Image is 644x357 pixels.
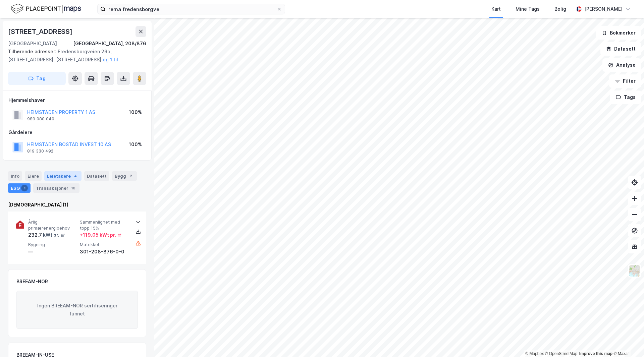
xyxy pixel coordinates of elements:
div: 2 [127,173,134,179]
div: Ingen BREEAM-NOR sertifiseringer funnet [16,291,138,329]
button: Filter [609,74,641,88]
div: 100% [129,108,142,116]
div: [PERSON_NAME] [584,5,623,13]
input: Søk på adresse, matrikkel, gårdeiere, leietakere eller personer [106,4,277,14]
div: Kontrollprogram for chat [610,325,644,357]
span: Tilhørende adresser: [8,49,58,54]
div: Kart [491,5,501,13]
button: Analyse [602,58,641,72]
div: 100% [129,140,142,148]
div: Gårdeiere [8,128,146,136]
button: Tag [8,72,66,85]
div: [GEOGRAPHIC_DATA] [8,40,57,48]
div: Bygg [112,171,137,181]
div: kWt pr. ㎡ [42,231,65,239]
div: Datasett [84,171,109,181]
div: [GEOGRAPHIC_DATA], 208/876 [73,40,146,48]
div: 4 [72,173,79,179]
button: Tags [610,91,641,104]
div: 232.7 [28,231,65,239]
img: Z [628,264,641,277]
div: 1 [21,185,28,191]
button: Datasett [600,42,641,56]
div: 10 [70,185,77,191]
div: Info [8,171,22,181]
a: Mapbox [525,351,544,356]
div: Leietakere [44,171,82,181]
iframe: Chat Widget [610,325,644,357]
div: 819 330 492 [27,148,53,154]
span: Sammenlignet med topp 15% [80,219,129,231]
span: Bygning [28,242,77,247]
div: Hjemmelshaver [8,96,146,104]
img: logo.f888ab2527a4732fd821a326f86c7f29.svg [11,3,81,15]
div: Bolig [554,5,566,13]
div: Fredensborgveien 26b, [STREET_ADDRESS], [STREET_ADDRESS] [8,48,141,64]
button: Bokmerker [596,26,641,40]
div: ESG [8,183,31,193]
div: + 119.05 kWt pr. ㎡ [80,231,122,239]
span: Matrikkel [80,242,129,247]
a: OpenStreetMap [545,351,578,356]
div: — [28,248,77,256]
div: Eiere [25,171,42,181]
span: Årlig primærenergibehov [28,219,77,231]
div: [DEMOGRAPHIC_DATA] (1) [8,201,146,209]
div: [STREET_ADDRESS] [8,26,74,37]
div: 301-208-876-0-0 [80,248,129,256]
a: Improve this map [579,351,612,356]
div: BREEAM-NOR [16,278,48,286]
div: 989 080 040 [27,116,54,122]
div: Mine Tags [516,5,540,13]
div: Transaksjoner [33,183,79,193]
